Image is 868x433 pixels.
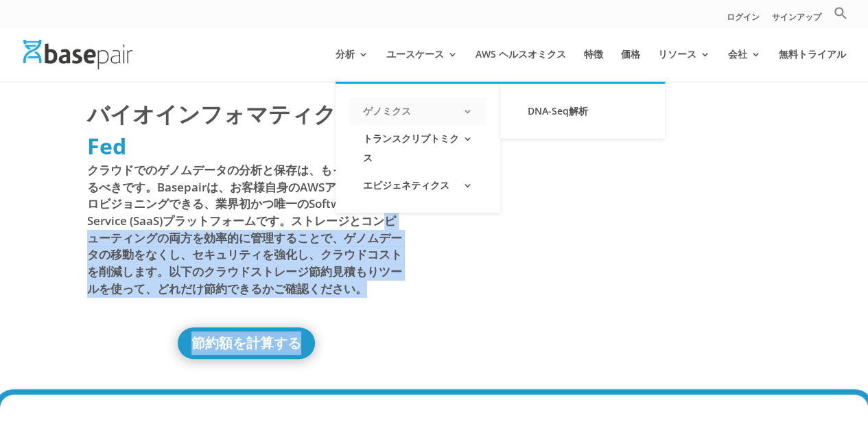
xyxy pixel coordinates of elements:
[727,11,760,23] font: ログイン
[772,13,821,27] a: サインアップ
[349,97,486,125] a: ゲノミクス
[728,49,761,82] a: 会社
[336,47,355,60] font: 分析
[476,49,566,82] a: AWS ヘルスオミクス
[336,49,368,82] a: 分析
[772,11,821,23] font: サインアップ
[386,49,458,82] a: ユースケース
[799,364,852,417] iframe: ドリフトウィジェットチャットコントローラー
[728,47,747,60] font: 会社
[834,6,847,20] svg: 検索
[584,47,603,60] font: 特徴
[528,104,588,117] font: DNA-Seq解析
[87,162,406,296] font: クラウドでのゲノムデータの分析と保存は、もっと簡単になるべきです。Basepairは、お客様自身のAWSアカウントでプロビジョニングできる、業界初かつ唯一のSoftware-as-a-Servi...
[658,47,696,60] font: リソース
[834,6,847,27] a: 検索アイコンリンク
[349,125,486,172] a: トランスクリプトミクス
[386,47,444,60] font: ユースケース
[363,178,449,191] font: エピジェネティクス
[178,327,315,359] a: 節約額を計算する
[191,333,301,352] font: 節約額を計算する
[779,47,846,60] font: 無料トライアル
[87,131,126,161] span: Fed
[87,99,381,128] font: バイオインフォマティクス、
[349,172,486,199] a: エピジェネティクス
[23,40,132,69] img: 塩基対
[727,13,760,27] a: ログイン
[476,47,566,60] font: AWS ヘルスオミクス
[779,49,846,82] a: 無料トライアル
[621,49,640,82] a: 価格
[658,49,710,82] a: リソース
[514,97,651,125] a: DNA-Seq解析
[363,132,459,164] font: トランスクリプトミクス
[584,49,603,82] a: 特徴
[621,47,640,60] font: 価格
[443,98,762,278] iframe: Basepair - NGS分析の簡素化
[363,104,411,117] font: ゲノミクス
